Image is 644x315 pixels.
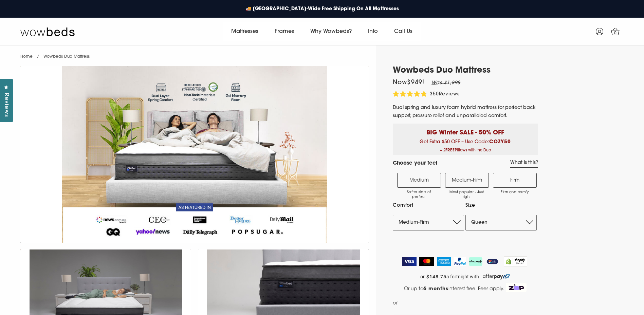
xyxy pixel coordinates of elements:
strong: $148.75 [426,274,446,280]
a: 🚚 [GEOGRAPHIC_DATA]-Wide Free Shipping On All Mattresses [242,2,402,16]
nav: breadcrumbs [20,45,90,63]
span: Or up to interest free. Fees apply. [404,286,504,292]
span: Softer side of perfect [401,190,437,200]
a: What is this? [510,160,538,168]
img: ZipPay Logo [485,257,499,266]
a: Mattresses [223,22,266,41]
b: COZY50 [489,140,511,145]
img: MasterCard Logo [419,257,435,266]
label: Size [465,201,537,210]
a: 0 [607,23,624,40]
a: Call Us [386,22,421,41]
span: / [37,55,39,59]
div: 350Reviews [393,91,460,98]
a: Info [360,22,386,41]
img: AfterPay Logo [469,257,482,266]
h4: Choose your feel [393,160,437,168]
strong: 6 months [423,286,448,292]
a: Why Wowbeds? [302,22,360,41]
span: or [393,299,398,308]
em: Was $1,898 [431,80,461,86]
label: Firm [493,173,537,188]
img: Zip Logo [506,283,527,292]
img: American Express Logo [437,257,451,266]
span: Dual spring and luxury foam hybrid mattress for perfect back support, pressure relief and unparal... [393,105,536,118]
p: BIG Winter SALE - 50% OFF [398,124,533,137]
a: or $148.75 a fortnight with [393,272,538,282]
label: Comfort [393,201,464,210]
span: Wowbeds Duo Mattress [43,55,90,59]
img: Shopify secure badge [504,256,528,266]
a: Home [20,55,33,59]
a: Frames [266,22,302,41]
label: Medium-Firm [445,173,489,188]
span: Reviews [439,92,460,97]
img: PayPal Logo [454,257,466,266]
span: 0 [612,30,619,37]
label: Medium [397,173,441,188]
span: or [420,274,425,280]
span: Now $949 ! [393,80,425,86]
span: a fortnight with [446,274,479,280]
iframe: PayPal Message 1 [399,299,537,310]
span: Firm and comfy [497,190,533,195]
img: Wow Beds Logo [20,27,75,36]
b: FREE [445,149,455,152]
span: + 2 Pillows with the Duo [398,146,533,155]
span: Most popular - Just right [449,190,485,200]
span: Get Extra $50 OFF – Use Code: [398,140,533,155]
span: 350 [430,92,439,97]
h1: Wowbeds Duo Mattress [393,66,538,76]
span: Reviews [2,93,11,117]
img: Visa Logo [402,257,417,266]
